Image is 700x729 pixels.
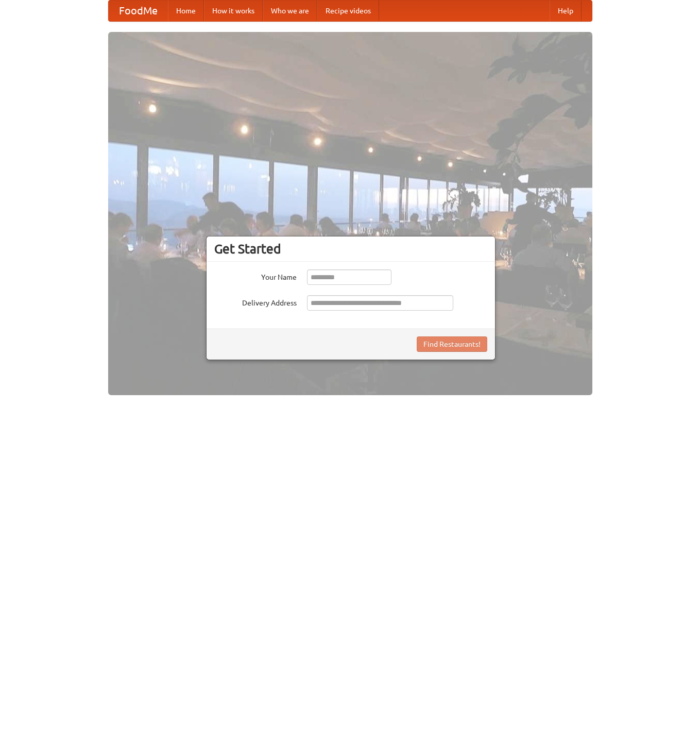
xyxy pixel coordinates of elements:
[550,1,582,21] a: Help
[214,269,297,282] label: Your Name
[263,1,317,21] a: Who we are
[214,295,297,308] label: Delivery Address
[204,1,263,21] a: How it works
[317,1,379,21] a: Recipe videos
[417,336,487,352] button: Find Restaurants!
[214,241,487,257] h3: Get Started
[109,1,168,21] a: FoodMe
[168,1,204,21] a: Home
